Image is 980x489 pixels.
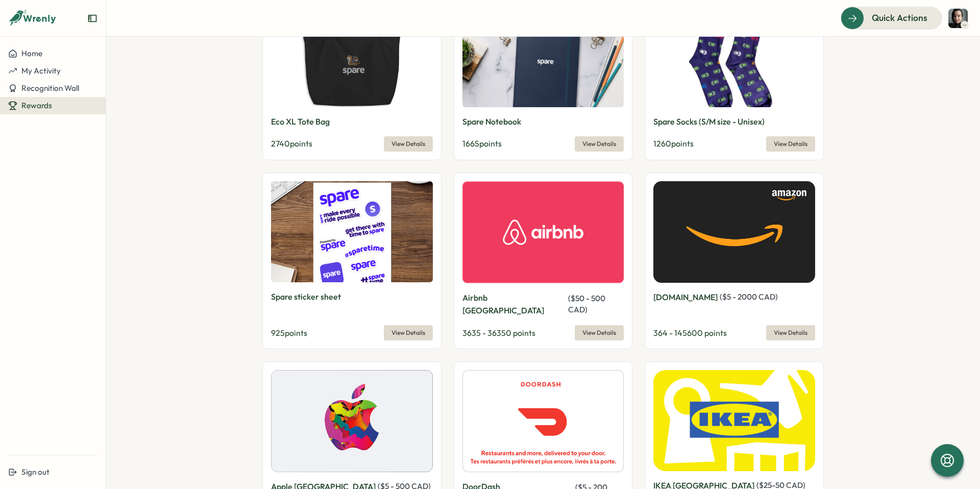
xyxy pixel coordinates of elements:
[653,115,765,128] p: Spare Socks (S/M size - Unisex)
[653,291,718,304] p: [DOMAIN_NAME]
[462,328,535,338] span: 3635 - 36350 points
[766,325,815,340] button: View Details
[271,138,312,149] span: 2740 points
[271,181,433,283] img: Spare sticker sheet
[384,325,433,340] button: View Details
[391,326,425,340] span: View Details
[720,292,778,302] span: ( $ 5 - 2000 CAD )
[774,326,807,340] span: View Details
[766,136,815,152] button: View Details
[462,115,521,128] p: Spare Notebook
[21,467,50,477] span: Sign out
[21,48,42,58] span: Home
[575,325,624,340] button: View Details
[653,6,815,107] img: Spare Socks (S/M size - Unisex)
[872,11,927,25] span: Quick Actions
[462,181,624,284] img: Airbnb Canada
[462,291,566,317] p: Airbnb [GEOGRAPHIC_DATA]
[271,115,330,128] p: Eco XL Tote Bag
[582,326,616,340] span: View Details
[582,137,616,151] span: View Details
[271,6,433,107] img: Eco XL Tote Bag
[575,136,624,152] button: View Details
[653,328,727,338] span: 364 - 145600 points
[87,13,97,23] button: Expand sidebar
[653,181,815,283] img: Amazon.ca
[391,137,425,151] span: View Details
[271,370,433,472] img: Apple Canada
[21,101,52,110] span: Rewards
[384,136,433,152] button: View Details
[271,290,341,303] p: Spare sticker sheet
[948,9,968,28] img: Alina Fialho
[462,138,502,149] span: 1665 points
[21,83,79,93] span: Recognition Wall
[841,7,942,29] button: Quick Actions
[271,328,307,338] span: 925 points
[653,138,694,149] span: 1260 points
[21,66,61,76] span: My Activity
[462,6,624,107] img: Spare Notebook
[462,370,624,473] img: DoorDash Canada
[653,370,815,471] img: IKEA Canada
[774,137,807,151] span: View Details
[568,294,605,314] span: ( $ 50 - 500 CAD )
